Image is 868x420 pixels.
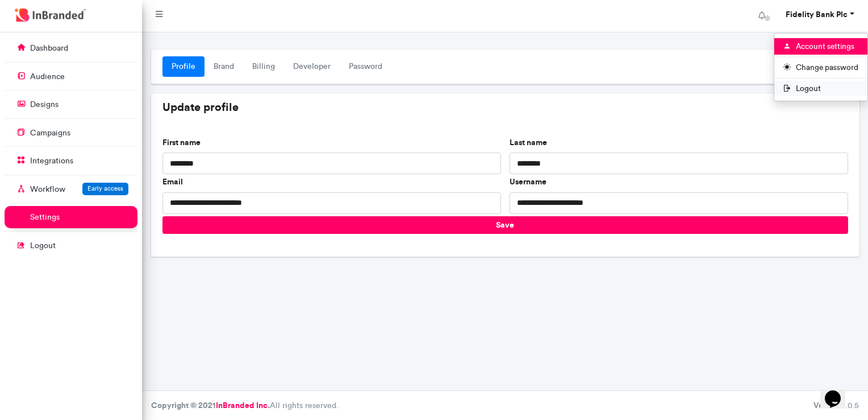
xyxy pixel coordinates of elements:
div: Fidelity Bank Plc [774,33,868,101]
a: Account settings [774,38,867,55]
a: Profile [162,56,205,77]
h5: Update profile [162,100,848,114]
a: Change password [774,60,867,76]
a: Password [340,56,391,77]
a: designs [5,93,137,115]
b: Version [813,400,841,410]
p: designs [30,99,59,110]
img: InBranded Logo [12,6,89,24]
button: Save [162,216,848,234]
p: Workflow [30,184,65,195]
div: 3.0.5 [813,400,859,411]
p: settings [30,212,60,223]
label: Last name [510,137,547,149]
a: campaigns [5,122,137,143]
p: integrations [30,155,73,167]
p: audience [30,71,65,83]
a: WorkflowEarly access [5,178,137,200]
a: Fidelity Bank Plc [774,5,863,27]
a: settings [5,206,137,228]
a: InBranded Inc [216,400,268,410]
span: Logout [774,81,867,96]
a: Developer [284,56,340,77]
iframe: chat widget [820,374,857,409]
a: Billing [243,56,284,77]
label: First name [162,137,201,149]
p: dashboard [30,43,68,54]
span: Early access [87,184,123,192]
label: Username [510,176,546,188]
strong: Copyright © 2021 . [151,400,270,410]
p: campaigns [30,127,70,139]
label: Email [162,176,183,188]
p: logout [30,240,56,252]
a: dashboard [5,37,137,59]
a: integrations [5,150,137,171]
a: audience [5,65,137,87]
strong: Fidelity Bank Plc [786,9,848,19]
a: Brand [205,56,243,77]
